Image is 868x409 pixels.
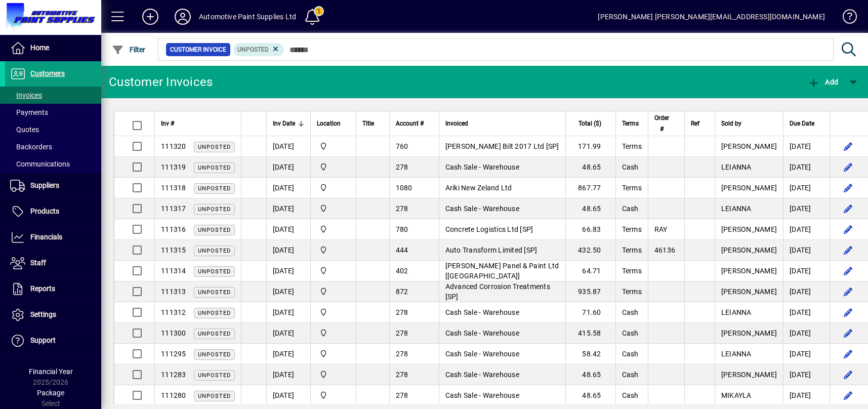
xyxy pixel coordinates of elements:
[396,308,408,316] span: 278
[840,221,856,237] button: Edit
[445,163,519,171] span: Cash Sale - Warehouse
[396,329,408,337] span: 278
[721,118,777,129] div: Sold by
[445,282,550,301] span: Advanced Corrosion Treatments [SP]
[565,385,615,406] td: 48.65
[30,181,59,189] span: Suppliers
[198,227,231,233] span: Unposted
[199,9,296,25] div: Automotive Paint Supplies Ltd
[5,138,101,155] a: Backorders
[565,178,615,198] td: 867.77
[5,121,101,138] a: Quotes
[266,198,310,219] td: [DATE]
[396,225,408,233] span: 780
[161,163,186,171] span: 111319
[565,219,615,240] td: 66.83
[161,225,186,233] span: 111316
[445,308,519,316] span: Cash Sale - Warehouse
[5,199,101,224] a: Products
[5,225,101,250] a: Financials
[396,184,412,192] span: 1080
[396,350,408,358] span: 278
[198,351,231,358] span: Unposted
[5,87,101,104] a: Invoices
[29,367,73,376] span: Financial Year
[840,263,856,279] button: Edit
[161,142,186,150] span: 111320
[30,336,56,344] span: Support
[721,142,777,150] span: [PERSON_NAME]
[317,224,350,235] span: Automotive Paint Supplies Ltd
[565,261,615,281] td: 64.71
[598,9,825,25] div: [PERSON_NAME] [PERSON_NAME][EMAIL_ADDRESS][DOMAIN_NAME]
[233,43,284,56] mat-chip: Customer Invoice Status: Unposted
[840,304,856,320] button: Edit
[622,267,642,275] span: Terms
[783,364,830,385] td: [DATE]
[317,307,350,318] span: Automotive Paint Supplies Ltd
[396,204,408,213] span: 278
[317,265,350,276] span: Automotive Paint Supplies Ltd
[396,267,408,275] span: 402
[572,118,610,129] div: Total ($)
[565,240,615,261] td: 432.50
[161,246,186,254] span: 111315
[266,261,310,281] td: [DATE]
[445,329,519,337] span: Cash Sale - Warehouse
[362,118,383,129] div: Title
[396,163,408,171] span: 278
[273,118,304,129] div: Inv Date
[161,350,186,358] span: 111295
[266,178,310,198] td: [DATE]
[396,288,408,296] span: 872
[721,163,752,171] span: LEIANNA
[161,308,186,316] span: 111312
[396,371,408,379] span: 278
[198,372,231,379] span: Unposted
[622,288,642,296] span: Terms
[721,184,777,192] span: [PERSON_NAME]
[445,391,519,399] span: Cash Sale - Warehouse
[317,348,350,359] span: Automotive Paint Supplies Ltd
[622,246,642,254] span: Terms
[783,344,830,364] td: [DATE]
[654,246,675,254] span: 46136
[170,45,226,55] span: Customer Invoice
[198,144,231,150] span: Unposted
[840,159,856,175] button: Edit
[721,288,777,296] span: [PERSON_NAME]
[109,74,213,90] div: Customer Invoices
[840,242,856,258] button: Edit
[167,8,199,26] button: Profile
[396,142,408,150] span: 760
[565,198,615,219] td: 48.65
[317,369,350,380] span: Automotive Paint Supplies Ltd
[622,118,639,129] span: Terms
[840,346,856,362] button: Edit
[565,136,615,157] td: 171.99
[237,46,269,53] span: Unposted
[266,302,310,323] td: [DATE]
[721,225,777,233] span: [PERSON_NAME]
[654,112,669,135] span: Order #
[445,184,512,192] span: Ariki New Zeland Ltd
[445,204,519,213] span: Cash Sale - Warehouse
[161,118,174,129] span: Inv #
[565,344,615,364] td: 58.42
[840,200,856,217] button: Edit
[317,286,350,297] span: Automotive Paint Supplies Ltd
[112,46,146,54] span: Filter
[783,323,830,344] td: [DATE]
[30,69,65,77] span: Customers
[578,118,601,129] span: Total ($)
[161,204,186,213] span: 111317
[30,284,55,293] span: Reports
[266,281,310,302] td: [DATE]
[198,310,231,316] span: Unposted
[161,267,186,275] span: 111314
[5,302,101,328] a: Settings
[161,391,186,399] span: 111280
[30,310,56,318] span: Settings
[445,350,519,358] span: Cash Sale - Warehouse
[445,371,519,379] span: Cash Sale - Warehouse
